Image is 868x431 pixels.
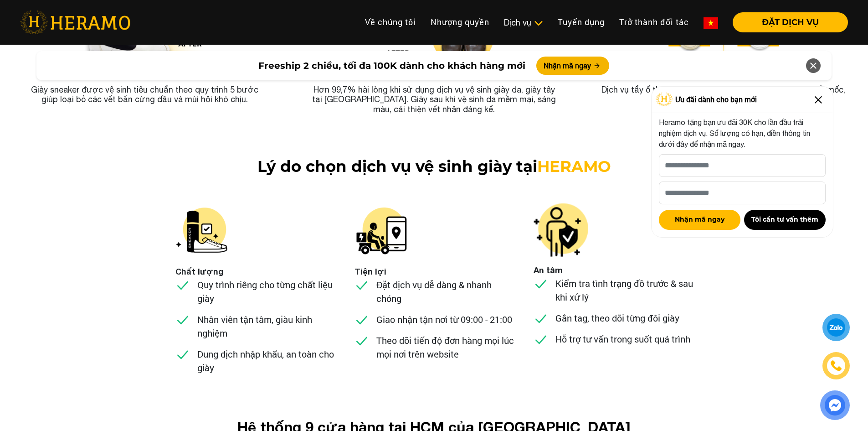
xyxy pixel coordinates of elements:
img: checked.svg [354,312,369,327]
h3: Hơn 99,7% hài lòng khi sử dụng dịch vụ vệ sinh giày da, giày tây tại [GEOGRAPHIC_DATA]. Giày sau ... [289,78,579,122]
a: ĐẶT DỊCH VỤ [725,18,848,26]
p: Quy trình riêng cho từng chất liệu giày [197,278,335,305]
p: Giao nhận tận nơi từ 09:00 - 21:00 [376,312,512,326]
img: heramo-ve-sinh-giat-giay-chat-luong [175,203,230,258]
img: vn-flag.png [704,17,718,29]
span: Ưu đãi dành cho bạn mới [675,94,757,105]
p: Dung dịch nhập khẩu, an toàn cho giày [197,347,335,374]
a: Về chúng tôi [358,12,423,32]
img: Logo [656,93,673,106]
span: HERAMO [537,157,611,176]
p: Theo dõi tiến độ đơn hàng mọi lúc mọi nơi trên website [376,333,514,361]
span: Freeship 2 chiều, tối đa 100K dành cho khách hàng mới [258,59,525,73]
button: Nhận mã ngay [659,210,740,230]
a: Tuyển dụng [550,12,612,32]
img: subToggleIcon [534,19,543,28]
img: checked.svg [175,278,190,292]
li: Tiện lợi [354,265,386,278]
button: ĐẶT DỊCH VỤ [733,12,848,32]
img: heramo-ve-sinh-giat-giay-tien-loi [354,203,409,258]
h3: Dịch vụ tẩy ố thân giày giúp khôi phục 90% - 100% các vết mốc, ố vàng, thâm kim, lem màu. [579,78,868,112]
h2: Lý do chọn dịch vụ vệ sinh giày tại [180,157,688,176]
li: Chất lượng [175,265,224,278]
img: checked.svg [175,312,190,327]
p: Kiểm tra tình trạng đồ trước & sau khi xử lý [555,276,693,304]
a: Nhượng quyền [423,12,497,32]
p: Hỗ trợ tư vấn trong suốt quá trình [555,332,690,346]
img: checked.svg [534,311,548,326]
button: Nhận mã ngay [536,57,609,75]
p: Nhân viên tận tâm, giàu kinh nghiệm [197,312,335,340]
img: checked.svg [534,276,548,291]
img: phone-icon [830,359,842,372]
img: checked.svg [175,347,190,362]
p: Đặt dịch vụ dễ dàng & nhanh chóng [376,278,514,305]
img: Close [811,93,826,107]
a: phone-icon [823,353,849,379]
img: checked.svg [534,332,548,347]
li: An tâm [534,264,563,276]
button: Tôi cần tư vấn thêm [744,210,826,230]
div: Dịch vụ [504,16,543,29]
a: Trở thành đối tác [612,12,696,32]
img: heramo-ve-sinh-giat-giay-an-tam [534,203,588,257]
img: checked.svg [354,278,369,292]
img: checked.svg [354,333,369,348]
img: heramo-logo.png [20,10,130,34]
p: Gắn tag, theo dõi từng đôi giày [555,311,679,325]
p: Heramo tặng bạn ưu đãi 30K cho lần đầu trải nghiệm dịch vụ. Số lượng có hạn, điền thông tin dưới ... [659,117,826,150]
